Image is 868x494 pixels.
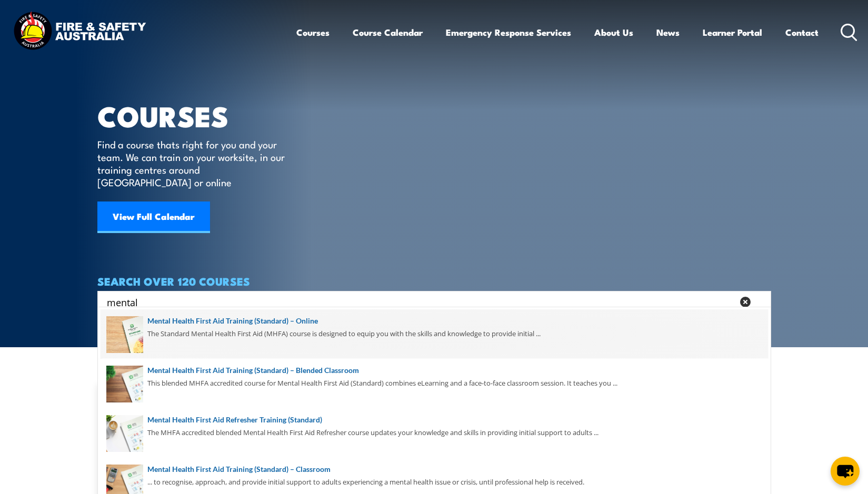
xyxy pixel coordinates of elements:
input: Search input [107,294,733,310]
a: Emergency Response Services [446,18,571,46]
form: Search form [109,295,735,309]
a: View Full Calendar [97,201,210,233]
button: chat-button [831,457,860,486]
a: Courses [296,18,330,46]
a: Mental Health First Aid Training (Standard) – Blended Classroom [106,365,762,376]
a: Course Calendar [353,18,423,46]
a: Mental Health First Aid Training (Standard) – Online [106,315,762,327]
h4: SEARCH OVER 120 COURSES [97,275,771,287]
a: Mental Health First Aid Training (Standard) – Classroom [106,463,762,475]
a: News [656,18,680,46]
a: Learner Portal [703,18,762,46]
button: Search magnifier button [753,295,767,309]
p: Find a course thats right for you and your team. We can train on your worksite, in our training c... [97,138,290,188]
a: Contact [785,18,819,46]
a: Mental Health First Aid Refresher Training (Standard) [106,414,762,426]
h1: COURSES [97,103,300,128]
a: About Us [594,18,633,46]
